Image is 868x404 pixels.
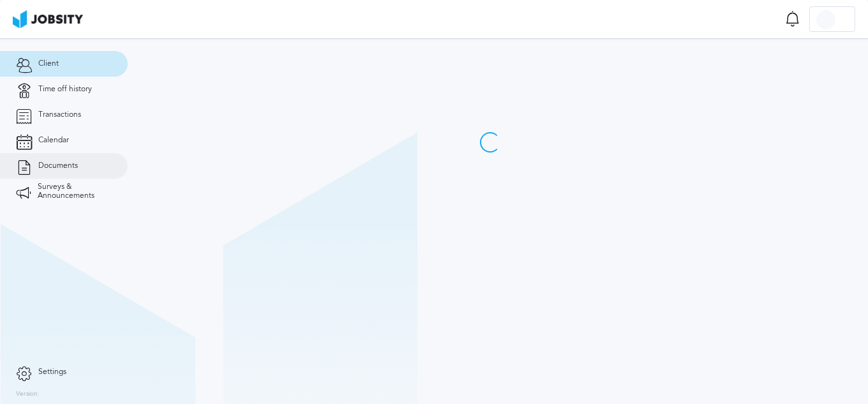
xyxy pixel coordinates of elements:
[38,85,92,94] span: Time off history
[38,183,112,200] span: Surveys & Announcements
[38,59,59,68] span: Client
[38,368,66,377] span: Settings
[38,110,81,119] span: Transactions
[13,10,83,28] img: ab4bad089aa723f57921c736e9817d99.png
[38,161,78,170] span: Documents
[38,136,69,145] span: Calendar
[16,391,40,398] label: Version:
